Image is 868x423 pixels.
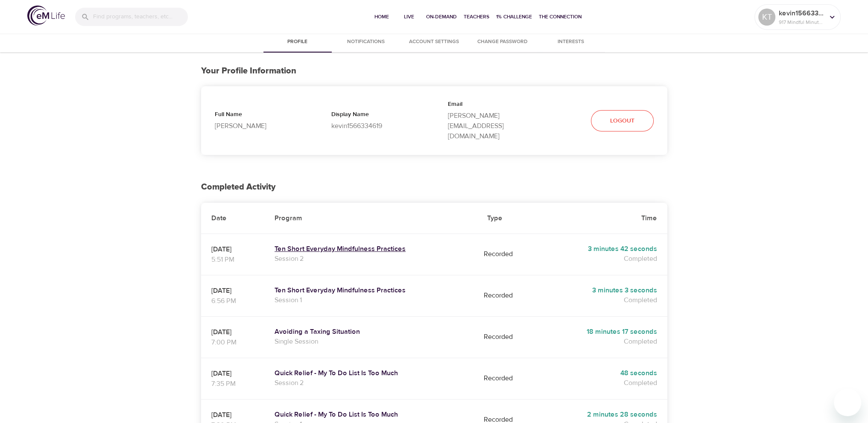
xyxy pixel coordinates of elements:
[211,327,254,337] p: [DATE]
[477,316,537,358] td: Recorded
[426,12,457,21] span: On-Demand
[547,336,657,347] p: Completed
[496,12,532,21] span: 1% Challenge
[201,182,667,192] h2: Completed Activity
[448,111,537,141] p: [PERSON_NAME][EMAIL_ADDRESS][DOMAIN_NAME]
[27,6,65,26] img: logo
[215,121,304,131] p: [PERSON_NAME]
[547,254,657,264] p: Completed
[337,38,395,47] span: Notifications
[211,410,254,420] p: [DATE]
[539,12,582,21] span: The Connection
[834,389,861,416] iframe: Button to launch messaging window
[275,295,467,305] p: Session 1
[331,121,421,131] p: kevin1566334619
[542,38,600,47] span: Interests
[477,203,537,234] th: Type
[211,337,254,347] p: 7:00 PM
[211,244,254,254] p: [DATE]
[610,116,634,126] span: Logout
[211,379,254,389] p: 7:35 PM
[275,369,467,378] a: Quick Relief - My To Do List Is Too Much
[477,275,537,316] td: Recorded
[211,368,254,379] p: [DATE]
[537,203,667,234] th: Time
[275,378,467,388] p: Session 2
[211,296,254,306] p: 6:56 PM
[448,100,537,111] p: Email
[275,327,467,336] a: Avoiding a Taxing Situation
[275,410,467,419] a: Quick Relief - My To Do List Is Too Much
[264,203,477,234] th: Program
[779,8,824,18] p: kevin1566334619
[211,286,254,296] p: [DATE]
[547,286,657,295] h5: 3 minutes 3 seconds
[464,12,489,21] span: Teachers
[215,110,304,121] p: Full Name
[371,12,392,21] span: Home
[758,9,775,26] div: KT
[201,203,265,234] th: Date
[275,254,467,264] p: Session 2
[591,110,654,132] button: Logout
[547,245,657,254] h5: 3 minutes 42 seconds
[547,369,657,378] h5: 48 seconds
[477,233,537,275] td: Recorded
[547,295,657,305] p: Completed
[547,327,657,336] h5: 18 minutes 17 seconds
[405,38,463,47] span: Account Settings
[331,110,421,121] p: Display Name
[477,358,537,399] td: Recorded
[473,38,532,47] span: Change Password
[275,245,467,254] a: Ten Short Everyday Mindfulness Practices
[547,378,657,388] p: Completed
[93,8,188,26] input: Find programs, teachers, etc...
[211,254,254,265] p: 5:51 PM
[275,286,467,295] a: Ten Short Everyday Mindfulness Practices
[201,66,667,76] h3: Your Profile Information
[275,336,467,347] p: Single Session
[547,410,657,419] h5: 2 minutes 28 seconds
[269,38,327,47] span: Profile
[779,18,824,26] p: 917 Mindful Minutes
[399,12,419,21] span: Live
